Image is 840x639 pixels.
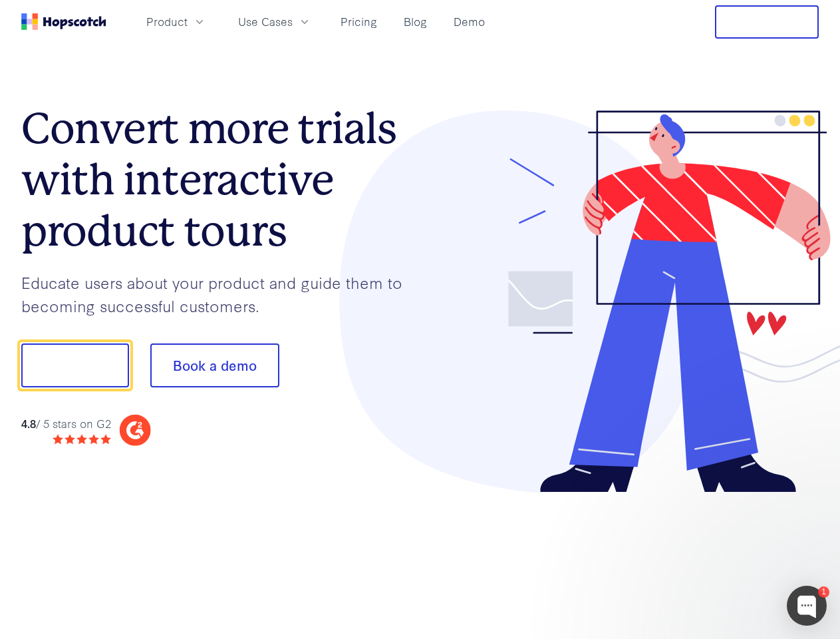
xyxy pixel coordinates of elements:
button: Free Trial [715,5,819,39]
span: Use Cases [238,13,293,30]
a: Pricing [335,11,382,33]
span: Product [146,13,188,30]
strong: 4.8 [21,415,36,431]
a: Home [21,13,106,30]
a: Blog [398,11,432,33]
h1: Convert more trials with interactive product tours [21,103,420,256]
div: 1 [818,586,829,598]
p: Educate users about your product and guide them to becoming successful customers. [21,271,420,317]
button: Product [138,11,214,33]
a: Demo [448,11,490,33]
button: Use Cases [230,11,319,33]
button: Show me! [21,343,129,387]
button: Book a demo [150,343,279,387]
div: / 5 stars on G2 [21,415,111,432]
